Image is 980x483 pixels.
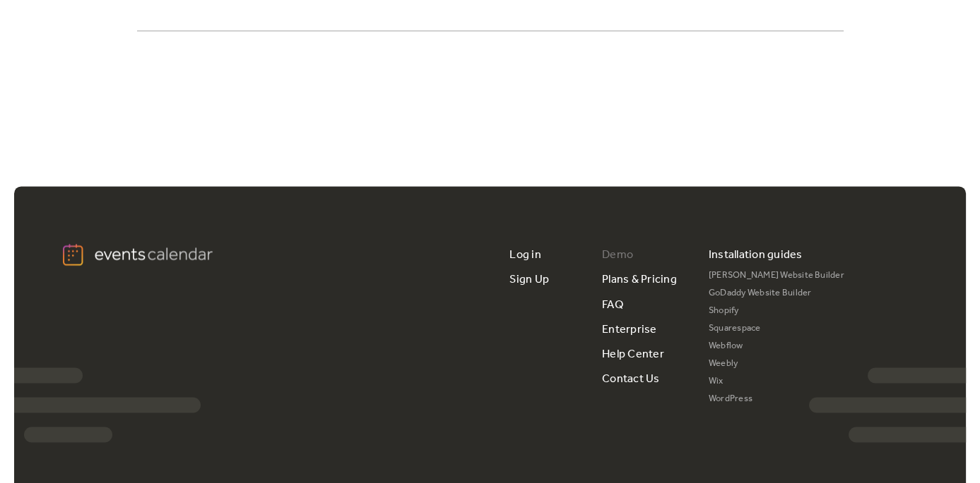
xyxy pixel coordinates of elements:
a: Weebly [709,355,844,373]
a: [PERSON_NAME] Website Builder [709,267,844,285]
a: Webflow [709,338,844,355]
a: GoDaddy Website Builder [709,285,844,302]
a: Enterprise [602,317,656,342]
a: Log in [509,243,541,267]
a: Demo [602,243,633,267]
a: Contact Us [602,367,659,391]
a: WordPress [709,391,844,408]
a: Shopify [709,302,844,320]
div: Installation guides [709,243,803,267]
a: Plans & Pricing [602,267,677,292]
a: FAQ [602,293,623,317]
a: Help Center [602,342,664,367]
a: Sign Up [509,267,549,292]
a: Wix [709,373,844,391]
a: Squarespace [709,320,844,338]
